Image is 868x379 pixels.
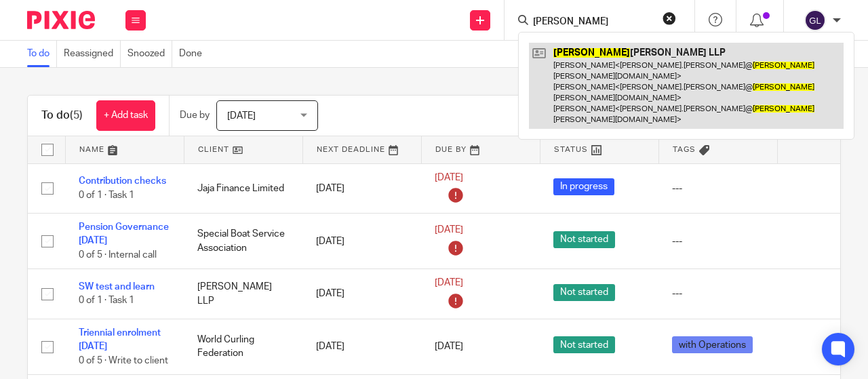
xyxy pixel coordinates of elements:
[672,182,764,195] div: ---
[672,287,764,300] div: ---
[79,250,157,260] span: 0 of 5 · Internal call
[184,163,302,214] td: Jaja Finance Limited
[553,231,615,248] span: Not started
[79,328,161,351] a: Triennial enrolment [DATE]
[227,111,256,121] span: [DATE]
[79,222,169,245] a: Pension Governance [DATE]
[96,100,155,131] a: + Add task
[435,342,463,351] span: [DATE]
[663,12,676,25] button: Clear
[435,173,463,182] span: [DATE]
[180,108,210,122] p: Due by
[127,41,172,67] a: Snoozed
[532,16,654,28] input: Search
[302,269,421,319] td: [DATE]
[435,226,463,235] span: [DATE]
[673,146,696,153] span: Tags
[79,296,134,306] span: 0 of 1 · Task 1
[302,214,421,269] td: [DATE]
[27,11,95,29] img: Pixie
[184,319,302,374] td: World Curling Federation
[79,176,166,186] a: Contribution checks
[302,319,421,374] td: [DATE]
[70,110,83,121] span: (5)
[672,235,764,248] div: ---
[435,279,463,288] span: [DATE]
[553,178,614,195] span: In progress
[27,41,57,67] a: To do
[79,191,134,200] span: 0 of 1 · Task 1
[553,284,615,301] span: Not started
[804,9,826,31] img: svg%3E
[672,336,753,353] span: with Operations
[41,108,83,123] h1: To do
[79,356,168,365] span: 0 of 5 · Write to client
[553,336,615,353] span: Not started
[302,163,421,214] td: [DATE]
[64,41,121,67] a: Reassigned
[179,41,209,67] a: Done
[184,214,302,269] td: Special Boat Service Association
[79,282,155,292] a: SW test and learn
[184,269,302,319] td: [PERSON_NAME] LLP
